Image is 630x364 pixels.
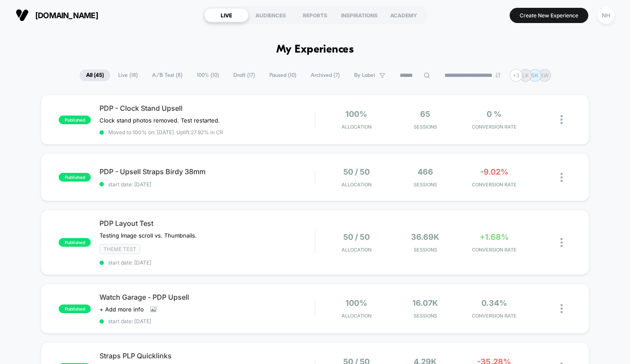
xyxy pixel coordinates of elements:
span: 16.07k [412,298,438,308]
img: close [560,173,563,182]
span: Allocation [342,182,371,188]
span: CONVERSION RATE [462,124,527,130]
span: By Label [354,72,375,79]
img: close [560,304,563,313]
span: Allocation [342,247,371,253]
span: CONVERSION RATE [462,182,527,188]
span: PDP - Upsell Straps Birdy 38mm [99,167,315,176]
div: AUDIENCES [249,8,293,22]
span: 466 [418,167,433,176]
span: +1.68% [480,232,509,242]
span: published [59,238,91,247]
button: Create New Experience [510,8,588,23]
span: start date: [DATE] [99,318,315,324]
span: published [59,116,91,124]
span: Paused ( 10 ) [263,69,303,81]
span: 65 [420,109,430,119]
img: close [560,115,563,124]
div: REPORTS [293,8,337,22]
span: CONVERSION RATE [462,313,527,319]
button: NH [595,7,617,24]
span: 0.34% [481,298,507,308]
div: ACADEMY [381,8,426,22]
span: Sessions [393,124,458,130]
div: INSPIRATIONS [337,8,381,22]
span: Allocation [342,313,371,319]
img: Visually logo [16,9,29,22]
span: PDP Layout Test [99,219,315,228]
span: 100% [345,298,367,308]
span: Draft ( 17 ) [227,69,262,81]
span: Clock stand photos removed. Test restarted. [99,117,220,124]
img: close [560,238,563,247]
p: KW [540,72,549,79]
span: -9.02% [480,167,508,176]
span: 50 / 50 [343,232,370,242]
span: 36.69k [411,232,439,242]
span: + Add more info [99,306,144,313]
span: Sessions [393,247,458,253]
img: end [495,73,501,78]
span: published [59,304,91,313]
span: Testing Image scroll vs. Thumbnails. [99,232,197,239]
span: published [59,173,91,182]
span: Straps PLP Quicklinks [99,351,315,360]
div: NH [597,7,614,24]
span: Live ( 18 ) [112,69,144,81]
span: All ( 45 ) [80,69,110,81]
span: 100% [345,109,367,119]
p: SK [531,72,538,79]
span: [DOMAIN_NAME] [35,11,98,20]
div: + 3 [510,69,522,82]
span: start date: [DATE] [99,259,315,266]
span: Moved to 100% on: [DATE] . Uplift: 27.92% in CR [108,129,223,136]
span: 0 % [487,109,501,119]
span: Sessions [393,313,458,319]
span: Sessions [393,182,458,188]
p: LK [522,72,529,79]
span: start date: [DATE] [99,181,315,188]
h1: My Experiences [276,43,354,56]
span: CONVERSION RATE [462,247,527,253]
button: [DOMAIN_NAME] [13,8,101,22]
span: Allocation [342,124,371,130]
span: 50 / 50 [343,167,370,176]
span: A/B Test ( 8 ) [146,69,189,81]
span: Watch Garage - PDP Upsell [99,293,315,301]
span: Archived ( 7 ) [304,69,346,81]
span: PDP - Clock Stand Upsell [99,104,315,113]
div: LIVE [204,8,249,22]
span: Theme Test [99,244,140,254]
span: 100% ( 10 ) [190,69,225,81]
